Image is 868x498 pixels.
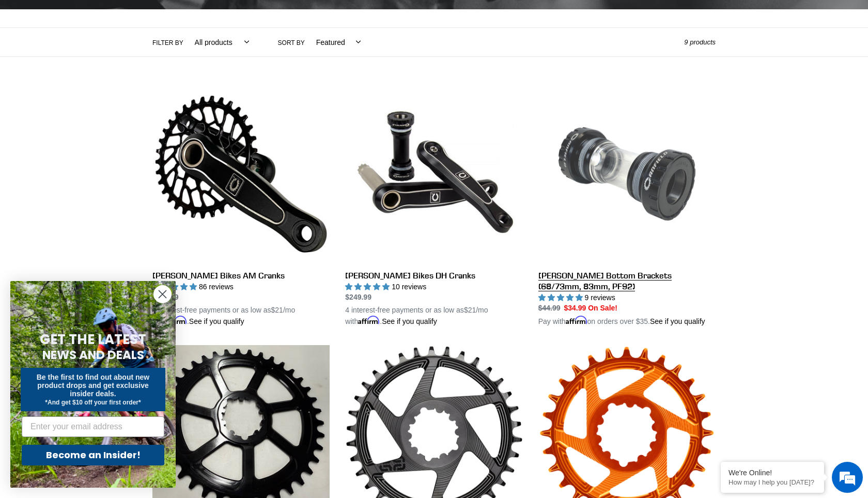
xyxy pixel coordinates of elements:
[22,416,164,437] input: Enter your email address
[278,38,305,47] label: Sort by
[42,347,144,363] span: NEWS AND DEALS
[684,38,716,46] span: 9 products
[40,330,146,349] span: GET THE LATEST
[153,285,172,303] button: Close dialog
[729,469,816,477] div: We're Online!
[22,445,164,465] button: Become an Insider!
[729,478,816,486] p: How may I help you today?
[37,373,150,398] span: Be the first to find out about new product drops and get exclusive insider deals.
[45,399,141,406] span: *And get $10 off your first order*
[152,38,183,47] label: Filter by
